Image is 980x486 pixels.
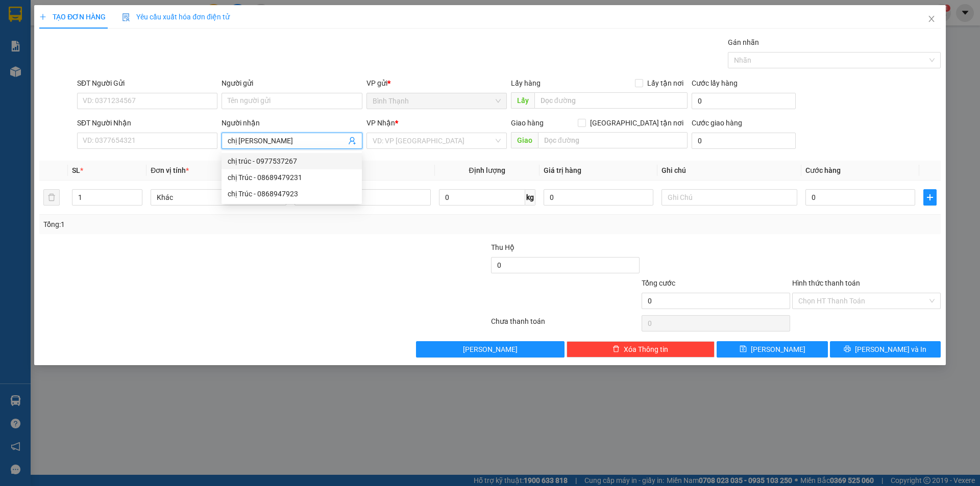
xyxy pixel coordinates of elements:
[77,78,217,89] div: SĐT Người Gửi
[122,13,230,21] span: Yêu cầu xuất hóa đơn điện tử
[844,345,851,353] span: printer
[469,166,505,174] span: Định lượng
[692,133,796,149] input: Cước giao hàng
[717,341,827,357] button: save[PERSON_NAME]
[222,117,362,129] div: Người nhận
[927,15,936,23] span: close
[642,279,675,287] span: Tổng cước
[366,119,395,127] span: VP Nhận
[228,172,356,183] div: chị Trúc - 08689479231
[366,78,507,89] div: VP gửi
[924,193,936,201] span: plus
[740,345,747,353] span: save
[222,169,362,186] div: chị Trúc - 08689479231
[923,189,937,206] button: plus
[612,345,620,353] span: delete
[72,166,80,174] span: SL
[295,189,430,206] input: VD: Bàn, Ghế
[348,137,356,145] span: user-add
[228,188,356,199] div: chị Trúc - 0868947923
[661,189,797,206] input: Ghi Chú
[657,161,801,181] th: Ghi chú
[538,132,688,148] input: Dọc đường
[373,93,501,109] span: Bình Thạnh
[728,38,759,46] label: Gán nhãn
[805,166,841,174] span: Cước hàng
[534,92,688,109] input: Dọc đường
[692,119,742,127] label: Cước giao hàng
[544,166,581,174] span: Giá trị hàng
[511,79,541,87] span: Lấy hàng
[751,344,805,355] span: [PERSON_NAME]
[39,13,106,21] span: TẠO ĐƠN HÀNG
[830,341,941,357] button: printer[PERSON_NAME] và In
[692,79,738,87] label: Cước lấy hàng
[122,13,130,21] img: icon
[491,243,514,251] span: Thu Hộ
[416,341,565,357] button: [PERSON_NAME]
[511,92,534,109] span: Lấy
[544,189,653,206] input: 0
[222,78,362,89] div: Người gửi
[855,344,926,355] span: [PERSON_NAME] và In
[525,189,535,206] span: kg
[157,190,280,205] span: Khác
[77,117,217,129] div: SĐT Người Nhận
[511,119,544,127] span: Giao hàng
[222,153,362,169] div: chị trúc - 0977537267
[39,13,46,20] span: plus
[151,166,189,174] span: Đơn vị tính
[43,189,60,206] button: delete
[222,186,362,202] div: chị Trúc - 0868947923
[490,316,641,334] div: Chưa thanh toán
[511,132,538,148] span: Giao
[586,117,688,129] span: [GEOGRAPHIC_DATA] tận nơi
[228,156,356,167] div: chị trúc - 0977537267
[43,219,378,230] div: Tổng: 1
[643,78,688,89] span: Lấy tận nơi
[624,344,668,355] span: Xóa Thông tin
[917,5,946,34] button: Close
[692,93,796,109] input: Cước lấy hàng
[567,341,715,357] button: deleteXóa Thông tin
[792,279,860,287] label: Hình thức thanh toán
[463,344,518,355] span: [PERSON_NAME]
